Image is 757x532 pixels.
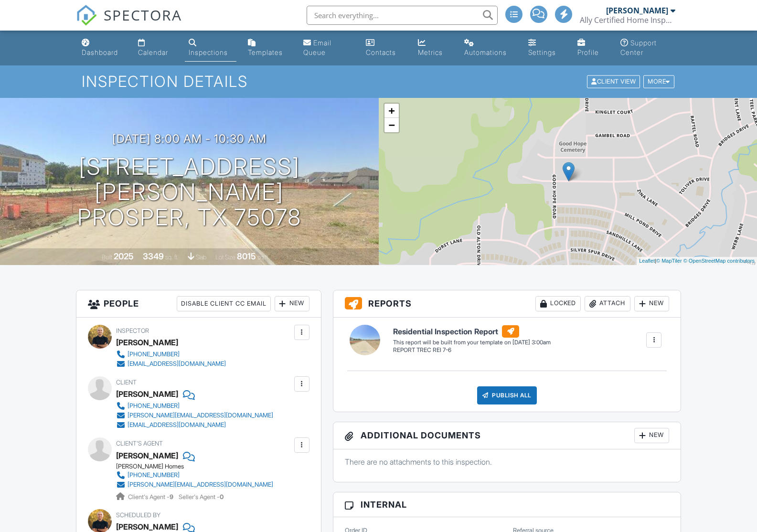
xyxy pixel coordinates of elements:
[639,258,655,264] a: Leaflet
[535,296,581,311] div: Locked
[275,296,309,311] div: New
[464,48,507,56] div: Automations
[617,34,679,62] a: Support Center
[196,254,206,261] span: slab
[116,463,281,470] div: [PERSON_NAME] Homes
[189,48,228,56] div: Inspections
[134,34,177,62] a: Calendar
[76,5,97,26] img: The Best Home Inspection Software - Spectora
[303,39,331,56] div: Email Queue
[307,6,498,25] input: Search everything...
[128,412,273,419] div: [PERSON_NAME][EMAIL_ADDRESS][DOMAIN_NAME]
[143,251,164,261] div: 3349
[104,5,182,25] span: SPECTORA
[248,48,283,56] div: Templates
[116,350,226,359] a: [PHONE_NUMBER]
[299,34,354,62] a: Email Queue
[393,325,551,338] h6: Residential Inspection Report
[345,457,670,467] p: There are no attachments to this inspection.
[116,387,178,401] div: [PERSON_NAME]
[177,296,271,311] div: Disable Client CC Email
[366,48,396,56] div: Contacts
[82,73,675,90] h1: Inspection Details
[116,335,178,350] div: [PERSON_NAME]
[15,154,363,230] h1: [STREET_ADDRESS][PERSON_NAME] Prosper, TX 75078
[215,254,235,261] span: Lot Size
[165,254,179,261] span: sq. ft.
[128,471,180,479] div: [PHONE_NUMBER]
[620,39,657,56] div: Support Center
[116,480,273,489] a: [PERSON_NAME][EMAIL_ADDRESS][DOMAIN_NAME]
[179,493,224,500] span: Seller's Agent -
[128,360,226,368] div: [EMAIL_ADDRESS][DOMAIN_NAME]
[82,48,118,56] div: Dashboard
[76,290,321,318] h3: People
[244,34,292,62] a: Templates
[586,77,642,85] a: Client View
[128,421,226,429] div: [EMAIL_ADDRESS][DOMAIN_NAME]
[634,428,669,443] div: New
[170,493,173,500] strong: 9
[102,254,112,261] span: Built
[393,346,551,354] div: REPORT TREC REI 7-6
[128,402,180,410] div: [PHONE_NUMBER]
[333,492,681,517] h3: Internal
[574,34,609,62] a: Company Profile
[393,339,551,346] div: This report will be built from your template on [DATE] 3:00am
[116,401,273,411] a: [PHONE_NUMBER]
[587,75,640,88] div: Client View
[116,448,178,463] a: [PERSON_NAME]
[577,48,599,56] div: Profile
[116,359,226,369] a: [EMAIL_ADDRESS][DOMAIN_NAME]
[116,411,273,420] a: [PERSON_NAME][EMAIL_ADDRESS][DOMAIN_NAME]
[76,13,182,33] a: SPECTORA
[384,118,399,132] a: Zoom out
[112,132,267,145] h3: [DATE] 8:00 am - 10:30 am
[585,296,630,311] div: Attach
[128,493,175,500] span: Client's Agent -
[606,6,668,15] div: [PERSON_NAME]
[237,251,256,261] div: 8015
[116,511,160,519] span: Scheduled By
[460,34,517,62] a: Automations (Basic)
[333,290,681,318] h3: Reports
[116,327,149,334] span: Inspector
[116,470,273,480] a: [PHONE_NUMBER]
[185,34,236,62] a: Inspections
[418,48,443,56] div: Metrics
[116,440,163,447] span: Client's Agent
[128,351,180,358] div: [PHONE_NUMBER]
[78,34,127,62] a: Dashboard
[116,379,137,386] span: Client
[257,254,269,261] span: sq.ft.
[220,493,224,500] strong: 0
[580,15,675,25] div: Ally Certified Home Inspector
[333,422,681,449] h3: Additional Documents
[384,104,399,118] a: Zoom in
[637,257,757,265] div: |
[528,48,556,56] div: Settings
[524,34,566,62] a: Settings
[634,296,669,311] div: New
[362,34,406,62] a: Contacts
[656,258,682,264] a: © MapTiler
[116,420,273,430] a: [EMAIL_ADDRESS][DOMAIN_NAME]
[414,34,453,62] a: Metrics
[138,48,168,56] div: Calendar
[643,75,674,88] div: More
[128,481,273,489] div: [PERSON_NAME][EMAIL_ADDRESS][DOMAIN_NAME]
[683,258,755,264] a: © OpenStreetMap contributors
[114,251,134,261] div: 2025
[477,386,537,404] div: Publish All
